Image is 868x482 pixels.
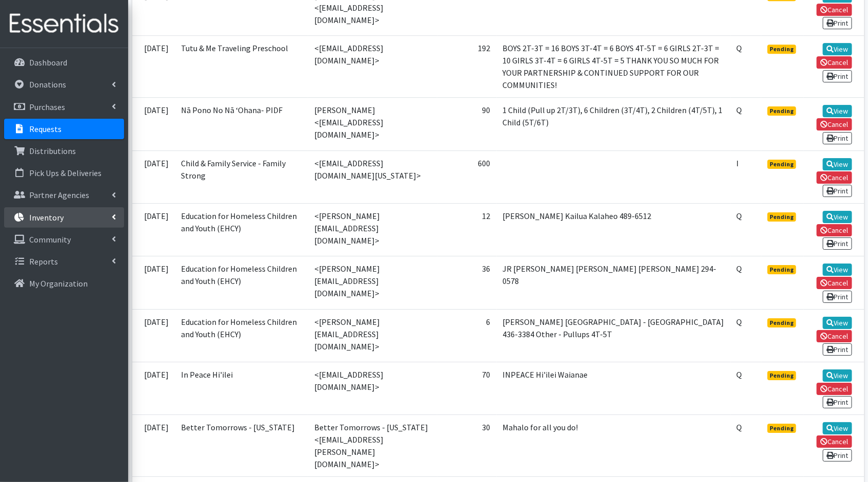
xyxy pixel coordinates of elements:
[737,422,742,432] abbr: Quantity
[29,79,66,90] p: Donations
[817,118,852,130] a: Cancel
[817,277,852,289] a: Cancel
[437,203,496,256] td: 12
[823,43,852,55] a: View
[823,343,852,356] a: Print
[817,224,852,236] a: Cancel
[308,362,437,414] td: <[EMAIL_ADDRESS][DOMAIN_NAME]>
[768,212,797,222] span: Pending
[4,74,124,95] a: Donations
[132,36,175,98] td: [DATE]
[768,318,797,327] span: Pending
[823,237,852,250] a: Print
[175,309,309,362] td: Education for Homeless Children and Youth (EHCY)
[29,146,76,156] p: Distributions
[768,265,797,274] span: Pending
[497,203,731,256] td: [PERSON_NAME] Kailua Kalaheo 489-6512
[497,256,731,309] td: JR [PERSON_NAME] [PERSON_NAME] [PERSON_NAME] 294-0578
[823,317,852,329] a: View
[768,106,797,116] span: Pending
[823,158,852,170] a: View
[823,396,852,408] a: Print
[4,229,124,250] a: Community
[823,185,852,197] a: Print
[308,256,437,309] td: <[PERSON_NAME][EMAIL_ADDRESS][DOMAIN_NAME]>
[4,52,124,73] a: Dashboard
[497,362,731,414] td: INPEACE Hi'ilei Waianae
[737,317,742,327] abbr: Quantity
[437,415,496,477] td: 30
[4,97,124,117] a: Purchases
[308,309,437,362] td: <[PERSON_NAME][EMAIL_ADDRESS][DOMAIN_NAME]>
[817,171,852,184] a: Cancel
[737,43,742,53] abbr: Quantity
[4,185,124,205] a: Partner Agencies
[29,57,67,68] p: Dashboard
[437,150,496,203] td: 600
[4,273,124,294] a: My Organization
[768,160,797,169] span: Pending
[823,211,852,223] a: View
[132,98,175,150] td: [DATE]
[29,102,65,112] p: Purchases
[29,278,88,289] p: My Organization
[132,203,175,256] td: [DATE]
[29,190,89,200] p: Partner Agencies
[132,309,175,362] td: [DATE]
[308,203,437,256] td: <[PERSON_NAME][EMAIL_ADDRESS][DOMAIN_NAME]>
[823,17,852,29] a: Print
[437,309,496,362] td: 6
[823,449,852,462] a: Print
[4,119,124,139] a: Requests
[175,256,309,309] td: Education for Homeless Children and Youth (EHCY)
[29,168,102,178] p: Pick Ups & Deliveries
[817,330,852,342] a: Cancel
[497,309,731,362] td: [PERSON_NAME] [GEOGRAPHIC_DATA] - [GEOGRAPHIC_DATA] 436-3384 Other - Pullups 4T-5T
[29,212,64,223] p: Inventory
[437,362,496,414] td: 70
[768,424,797,433] span: Pending
[823,291,852,303] a: Print
[175,203,309,256] td: Education for Homeless Children and Youth (EHCY)
[29,234,71,245] p: Community
[817,435,852,448] a: Cancel
[768,371,797,380] span: Pending
[737,264,742,274] abbr: Quantity
[823,264,852,276] a: View
[29,256,58,267] p: Reports
[175,150,309,203] td: Child & Family Service - Family Strong
[823,369,852,382] a: View
[817,56,852,69] a: Cancel
[175,362,309,414] td: In Peace Hi'ilei
[175,415,309,477] td: Better Tomorrows - [US_STATE]
[308,150,437,203] td: <[EMAIL_ADDRESS][DOMAIN_NAME][US_STATE]>
[437,98,496,150] td: 90
[737,158,739,168] abbr: Individual
[4,141,124,161] a: Distributions
[132,362,175,414] td: [DATE]
[823,132,852,144] a: Print
[4,207,124,228] a: Inventory
[817,4,852,16] a: Cancel
[4,163,124,183] a: Pick Ups & Deliveries
[497,415,731,477] td: Mahalo for all you do!
[29,124,62,134] p: Requests
[817,383,852,395] a: Cancel
[737,369,742,380] abbr: Quantity
[497,98,731,150] td: 1 Child (Pull up 2T/3T), 6 Children (3T/4T), 2 Children (4T/5T), 1 Child (5T/6T)
[308,36,437,98] td: <[EMAIL_ADDRESS][DOMAIN_NAME]>
[308,98,437,150] td: [PERSON_NAME] <[EMAIL_ADDRESS][DOMAIN_NAME]>
[437,256,496,309] td: 36
[4,7,124,41] img: HumanEssentials
[823,422,852,434] a: View
[823,105,852,117] a: View
[437,36,496,98] td: 192
[308,415,437,477] td: Better Tomorrows - [US_STATE] <[EMAIL_ADDRESS][PERSON_NAME][DOMAIN_NAME]>
[497,36,731,98] td: BOYS 2T-3T = 16 BOYS 3T-4T = 6 BOYS 4T-5T = 6 GIRLS 2T-3T = 10 GIRLS 3T-4T = 6 GIRLS 4T-5T = 5 TH...
[175,36,309,98] td: Tutu & Me Traveling Preschool
[132,415,175,477] td: [DATE]
[823,70,852,82] a: Print
[737,211,742,221] abbr: Quantity
[768,45,797,54] span: Pending
[4,251,124,272] a: Reports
